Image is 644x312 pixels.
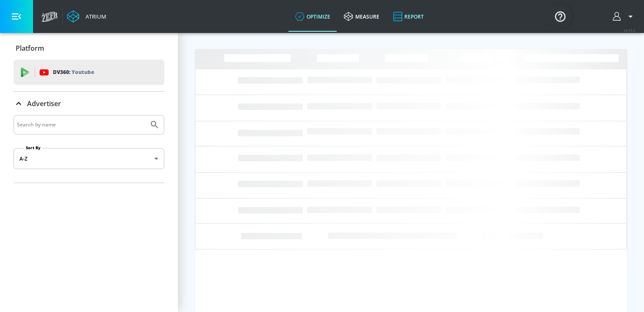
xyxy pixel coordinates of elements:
[72,68,94,77] p: Youtube
[14,36,164,60] div: Platform
[14,60,164,85] div: DV360: Youtube
[67,10,106,23] a: Atrium
[386,1,431,32] a: Report
[16,44,44,53] p: Platform
[288,1,337,32] a: optimize
[624,28,636,33] span: v 4.25.2
[53,68,94,77] p: DV360:
[14,176,164,183] nav: list of Advertiser
[337,1,386,32] a: measure
[24,145,42,151] label: Sort By
[17,119,145,130] input: Search by name
[14,92,164,115] div: Advertiser
[548,4,572,28] button: Open Resource Center
[14,148,164,169] div: A-Z
[27,99,61,108] p: Advertiser
[82,13,106,20] div: Atrium
[14,115,164,183] div: Advertiser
